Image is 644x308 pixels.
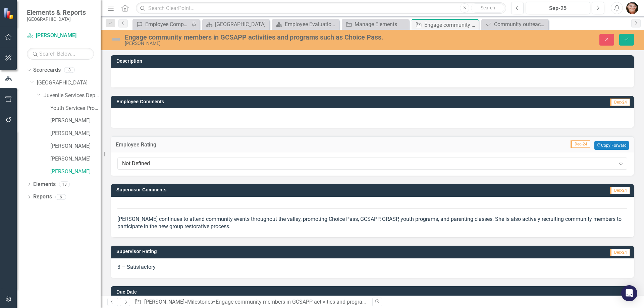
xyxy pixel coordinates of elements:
span: Dec-24 [571,140,590,148]
a: Manage Elements [343,20,407,28]
p: [PERSON_NAME] continues to attend community events throughout the valley, promoting Choice Pass, ... [117,215,627,231]
span: Dec-24 [610,187,630,194]
div: Engage community members in GCSAPP activities and programs such as Choice Pass. [125,34,404,41]
a: Milestones [187,299,213,305]
a: Scorecards [33,66,61,74]
a: [PERSON_NAME] [50,142,101,150]
a: Elements [33,181,56,188]
span: Elements & Reports [27,8,86,16]
div: Open Intercom Messenger [621,285,637,301]
a: Juvenile Services Department [44,92,101,100]
img: ClearPoint Strategy [3,7,15,19]
a: [GEOGRAPHIC_DATA] [37,79,101,87]
a: [GEOGRAPHIC_DATA] [204,20,268,28]
span: Dec-24 [610,249,630,256]
a: Employee Competencies to Update [134,20,190,28]
div: » » [135,298,367,306]
div: [GEOGRAPHIC_DATA] [215,20,268,28]
span: Dec-24 [610,99,630,106]
button: Copy Forward [594,141,629,150]
a: [PERSON_NAME] [144,299,184,305]
div: Engage community members in GCSAPP activities and programs such as Choice Pass. [424,21,477,29]
div: 13 [59,181,70,187]
span: Search [481,5,495,10]
div: Manage Elements [355,20,407,28]
div: [PERSON_NAME] [125,41,404,46]
h3: Supervisor Comments [116,187,481,192]
a: [PERSON_NAME] [27,32,94,40]
small: [GEOGRAPHIC_DATA] [27,16,86,22]
div: 6 [55,194,66,200]
div: Employee Evaluation Navigation [285,20,337,28]
img: Emily Mirza [626,2,638,14]
a: Community outreach events for GCSAPP and Choice Pass. [483,20,547,28]
input: Search ClearPoint... [136,2,506,14]
div: 8 [64,67,75,73]
a: [PERSON_NAME] [50,117,101,125]
div: Community outreach events for GCSAPP and Choice Pass. [494,20,547,28]
h3: Description [116,59,631,64]
div: Not Defined [122,160,615,168]
h3: Employee Comments [116,99,476,104]
a: [PERSON_NAME] [50,155,101,163]
input: Search Below... [27,48,94,60]
img: Not Defined [111,34,121,45]
span: 3 – Satisfactory [117,264,156,270]
a: Reports [33,193,52,201]
a: Employee Evaluation Navigation [274,20,337,28]
h3: Supervisor Rating [116,249,458,254]
div: Sep-25 [528,4,588,12]
a: [PERSON_NAME] [50,168,101,176]
div: Engage community members in GCSAPP activities and programs such as Choice Pass. [216,299,421,305]
button: Search [471,3,504,13]
a: [PERSON_NAME] [50,130,101,137]
div: Employee Competencies to Update [145,20,190,28]
a: Youth Services Program [50,105,101,112]
button: Sep-25 [526,2,590,14]
h3: Employee Rating [116,142,326,148]
h3: Due Date [116,290,631,295]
